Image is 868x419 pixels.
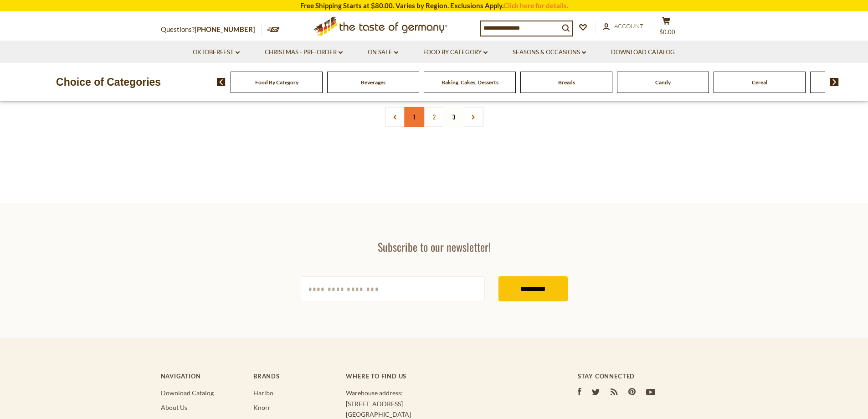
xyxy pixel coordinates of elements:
span: Account [614,22,643,30]
a: Download Catalog [161,389,214,397]
a: Download Catalog [611,47,675,57]
a: Christmas - PRE-ORDER [265,47,343,57]
a: On Sale [368,47,398,57]
h3: Subscribe to our newsletter! [301,240,568,253]
a: Knorr [253,403,271,411]
a: Food By Category [255,79,298,86]
h4: Where to find us [346,372,541,380]
button: $0.00 [653,16,680,39]
a: Account [603,21,643,31]
a: Cereal [752,79,767,86]
a: Seasons & Occasions [513,47,586,57]
a: Food By Category [423,47,488,57]
a: Beverages [361,79,385,86]
h4: Brands [253,372,337,380]
a: Haribo [253,389,273,397]
a: Click here for details. [503,1,568,10]
a: Oktoberfest [193,47,240,57]
p: Questions? [161,24,262,36]
img: next arrow [830,78,839,86]
a: Baking, Cakes, Desserts [442,79,498,86]
a: Breads [558,79,575,86]
a: Candy [655,79,671,86]
img: previous arrow [217,78,226,86]
span: $0.00 [659,28,675,36]
a: About Us [161,403,187,411]
a: 2 [424,107,444,127]
h4: Navigation [161,372,244,380]
a: 1 [404,107,425,127]
a: [PHONE_NUMBER] [195,25,255,33]
h4: Stay Connected [578,372,708,380]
